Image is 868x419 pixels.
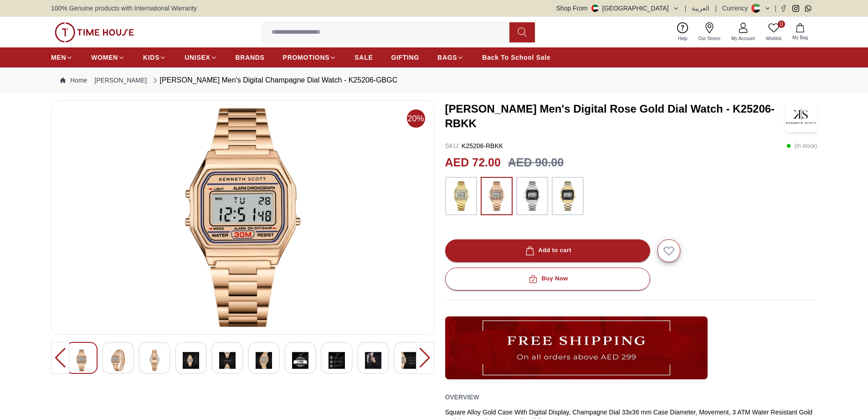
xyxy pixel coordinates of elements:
[256,350,272,371] img: Kenneth Scott Men's Digital Champagne Dial Watch - K25206-GBGC
[778,21,785,28] span: 0
[60,76,87,85] a: Home
[55,22,134,42] img: ...
[236,49,265,66] a: BRANDS
[94,76,147,85] a: [PERSON_NAME]
[407,109,425,128] span: 20%
[445,154,501,171] h2: AED 72.00
[143,49,166,66] a: KIDS
[445,316,708,379] img: ...
[110,350,126,371] img: Kenneth Scott Men's Digital Champagne Dial Watch - K25206-GBGC
[805,5,812,12] a: Whatsapp
[59,108,426,327] img: Kenneth Scott Men's Digital Champagne Dial Watch - K25206-GBGC
[91,49,125,66] a: WOMEN
[521,181,544,211] img: ...
[146,350,163,371] img: Kenneth Scott Men's Digital Champagne Dial Watch - K25206-GBGC
[674,35,691,42] span: Help
[329,350,345,371] img: Kenneth Scott Men's Digital Champagne Dial Watch - K25206-GBGC
[219,350,236,371] img: Kenneth Scott Men's Digital Champagne Dial Watch - K25206-GBGC
[143,53,159,62] span: KIDS
[786,141,817,150] p: ( In stock )
[591,5,599,12] img: United Arab Emirates
[437,53,457,62] span: BAGS
[51,67,817,93] nav: Breadcrumb
[445,239,650,262] button: Add to cart
[685,4,687,13] span: |
[445,102,786,131] h3: [PERSON_NAME] Men's Digital Rose Gold Dial Watch - K25206-RBKK
[151,75,398,86] div: [PERSON_NAME] Men's Digital Champagne Dial Watch - K25206-GBGC
[91,53,118,62] span: WOMEN
[51,53,66,62] span: MEN
[445,268,650,290] button: Buy Now
[775,4,776,13] span: |
[450,181,473,211] img: ...
[183,350,199,371] img: Kenneth Scott Men's Digital Champagne Dial Watch - K25206-GBGC
[445,142,460,150] span: SKU :
[51,4,197,13] span: 100% Genuine products with International Warranty
[508,154,564,171] h3: AED 90.00
[762,35,785,42] span: Wishlist
[792,5,799,12] a: Instagram
[51,49,73,66] a: MEN
[437,49,464,66] a: BAGS
[785,100,817,132] img: Kenneth Scott Men's Digital Rose Gold Dial Watch - K25206-RBKK
[482,53,550,62] span: Back To School Sale
[445,390,479,404] h2: Overview
[556,181,579,211] img: ...
[445,141,503,150] p: K25206-RBKK
[354,49,373,66] a: SALE
[482,49,550,66] a: Back To School Sale
[787,21,813,43] button: My Bag
[760,21,787,44] a: 0Wishlist
[391,53,419,62] span: GIFTING
[692,4,709,13] button: العربية
[365,350,381,371] img: Kenneth Scott Men's Digital Champagne Dial Watch - K25206-GBGC
[283,53,330,62] span: PROMOTIONS
[524,245,571,256] div: Add to cart
[354,53,373,62] span: SALE
[485,181,508,211] img: ...
[780,5,787,12] a: Facebook
[527,274,568,284] div: Buy Now
[283,49,337,66] a: PROMOTIONS
[391,49,419,66] a: GIFTING
[693,21,726,44] a: Our Stores
[401,350,418,371] img: Kenneth Scott Men's Digital Champagne Dial Watch - K25206-GBGC
[236,53,265,62] span: BRANDS
[185,53,210,62] span: UNISEX
[722,4,752,13] div: Currency
[185,49,217,66] a: UNISEX
[556,4,679,13] button: Shop From[GEOGRAPHIC_DATA]
[715,4,717,13] span: |
[673,21,693,44] a: Help
[73,350,90,371] img: Kenneth Scott Men's Digital Champagne Dial Watch - K25206-GBGC
[789,34,812,41] span: My Bag
[695,35,724,42] span: Our Stores
[728,35,759,42] span: My Account
[292,350,308,371] img: Kenneth Scott Men's Digital Champagne Dial Watch - K25206-GBGC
